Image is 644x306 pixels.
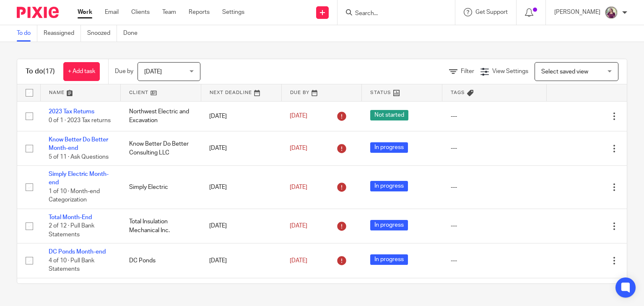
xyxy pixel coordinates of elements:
td: [DATE] [201,131,281,165]
span: In progress [370,181,408,191]
td: [DATE] [201,209,281,243]
td: DC Ponds [121,243,201,278]
div: --- [451,112,538,120]
a: Reassigned [44,25,81,42]
span: 4 of 10 · Pull Bank Statements [49,258,94,272]
span: In progress [370,220,408,230]
a: Reports [189,8,210,16]
a: Know Better Do Better Month-end [49,137,108,151]
a: Clients [131,8,150,16]
span: 1 of 10 · Month-end Categorization [49,188,100,203]
div: --- [451,222,538,230]
a: To do [17,25,37,42]
img: Pixie [17,7,59,18]
a: DC Ponds Month-end [49,249,106,255]
div: --- [451,256,538,265]
span: In progress [370,142,408,153]
span: Get Support [475,9,508,15]
div: --- [451,144,538,152]
td: Total Insulation Mechanical Inc. [121,209,201,243]
span: View Settings [492,68,528,74]
span: [DATE] [290,113,307,119]
span: [DATE] [290,145,307,151]
a: Total Month-End [49,214,92,220]
p: Due by [115,67,133,76]
td: [DATE] [201,101,281,131]
td: Northwest Electric and Excavation [121,101,201,131]
span: [DATE] [290,258,307,264]
span: (17) [43,68,55,75]
td: Know Better Do Better Consulting LLC [121,131,201,165]
h1: To do [26,67,55,76]
span: Select saved view [541,69,588,75]
div: --- [451,183,538,191]
span: [DATE] [290,184,307,190]
td: Simply Electric [121,166,201,209]
a: Settings [222,8,244,16]
a: Simply Electric Month-end [49,171,109,186]
span: Not started [370,110,408,120]
a: Team [162,8,176,16]
span: Filter [461,68,474,74]
input: Search [354,10,430,18]
span: Tags [451,90,465,95]
span: 5 of 11 · Ask Questions [49,154,109,160]
a: 2023 Tax Returns [49,109,94,115]
td: [DATE] [201,243,281,278]
a: Email [105,8,119,16]
p: [PERSON_NAME] [554,8,600,16]
img: Simple%20Professional%20Name%20Introduction%20LinkedIn%20Profile%20Picture.png [605,6,618,19]
span: [DATE] [290,223,307,229]
span: [DATE] [144,69,162,75]
a: Work [78,8,92,16]
span: 0 of 1 · 2023 Tax returns [49,118,111,123]
span: 2 of 12 · Pull Bank Statements [49,223,94,238]
td: [DATE] [201,166,281,209]
a: Snoozed [87,25,117,42]
a: Done [123,25,144,42]
a: + Add task [63,62,100,81]
span: In progress [370,254,408,265]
